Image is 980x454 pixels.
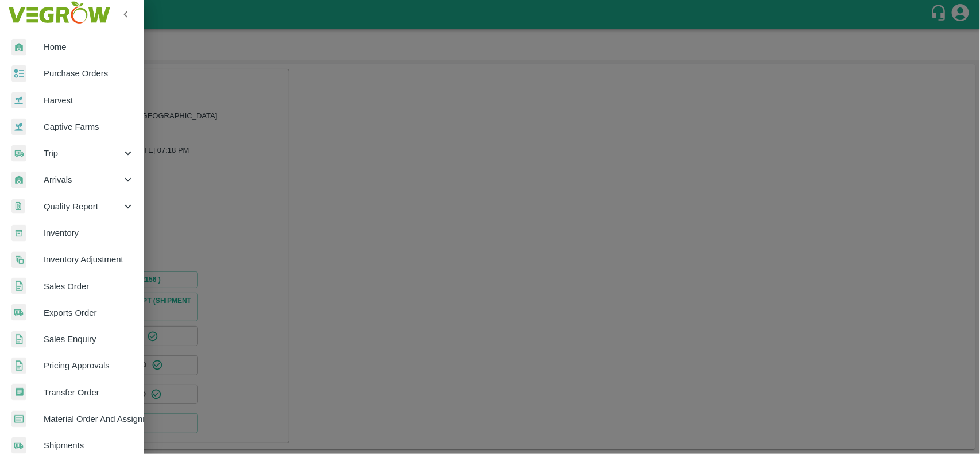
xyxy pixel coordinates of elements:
[11,92,26,109] img: harvest
[11,199,25,214] img: qualityReport
[11,358,26,374] img: sales
[44,386,134,399] span: Transfer Order
[44,94,134,107] span: Harvest
[11,172,26,188] img: whArrival
[11,411,26,428] img: centralMaterial
[44,200,122,213] span: Quality Report
[44,67,134,80] span: Purchase Orders
[11,251,26,268] img: inventory
[44,306,134,319] span: Exports Order
[11,65,26,82] img: reciept
[44,253,134,266] span: Inventory Adjustment
[11,331,26,348] img: sales
[11,437,26,454] img: shipments
[11,384,26,401] img: whTransfer
[11,118,26,135] img: harvest
[44,333,134,346] span: Sales Enquiry
[44,173,122,186] span: Arrivals
[44,147,122,160] span: Trip
[11,278,26,294] img: sales
[44,280,134,293] span: Sales Order
[44,413,134,425] span: Material Order And Assignment
[44,359,134,372] span: Pricing Approvals
[11,225,26,242] img: whInventory
[44,227,134,239] span: Inventory
[44,439,134,452] span: Shipments
[11,39,26,56] img: whArrival
[44,121,134,133] span: Captive Farms
[11,145,26,162] img: delivery
[11,304,26,321] img: shipments
[44,41,134,53] span: Home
